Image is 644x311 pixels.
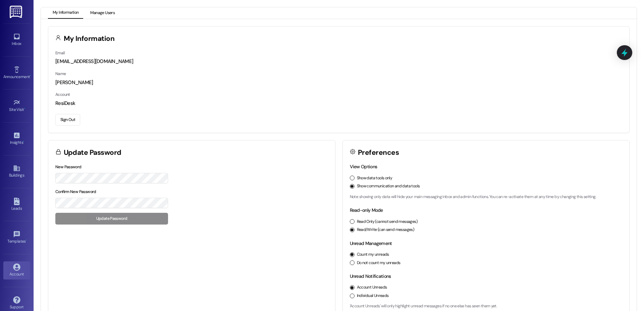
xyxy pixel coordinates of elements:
[55,58,622,65] div: [EMAIL_ADDRESS][DOMAIN_NAME]
[3,31,30,49] a: Inbox
[350,273,391,279] label: Unread Notifications
[357,175,392,181] label: Show data tools only
[357,183,420,189] label: Show communication and data tools
[30,73,31,78] span: •
[3,261,30,279] a: Account
[357,252,389,258] label: Count my unreads
[64,149,121,156] h3: Update Password
[86,7,119,19] button: Manage Users
[55,71,66,76] label: Name
[55,114,80,126] button: Sign Out
[350,303,623,309] p: 'Account Unreads' will only highlight unread messages if no one else has seen them yet.
[55,79,622,86] div: [PERSON_NAME]
[3,97,30,115] a: Site Visit •
[55,50,65,56] label: Email
[24,106,25,111] span: •
[10,6,23,18] img: ResiDesk Logo
[3,229,30,247] a: Templates •
[55,92,70,97] label: Account
[357,260,400,266] label: Do not count my unreads
[350,164,377,170] label: View Options
[357,285,387,291] label: Account Unreads
[357,293,389,299] label: Individual Unreads
[358,149,399,156] h3: Preferences
[350,194,623,200] p: Note: showing only data will hide your main messaging inbox and admin functions. You can re-activ...
[55,189,96,194] label: Confirm New Password
[357,219,418,225] label: Read Only (cannot send messages)
[48,7,83,19] button: My Information
[64,35,115,42] h3: My Information
[357,227,415,233] label: Read/Write (can send messages)
[55,164,82,170] label: New Password
[3,130,30,148] a: Insights •
[26,238,27,243] span: •
[350,207,383,213] label: Read-only Mode
[3,196,30,214] a: Leads
[55,100,622,107] div: ResiDesk
[23,139,24,144] span: •
[350,240,392,246] label: Unread Management
[3,163,30,181] a: Buildings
